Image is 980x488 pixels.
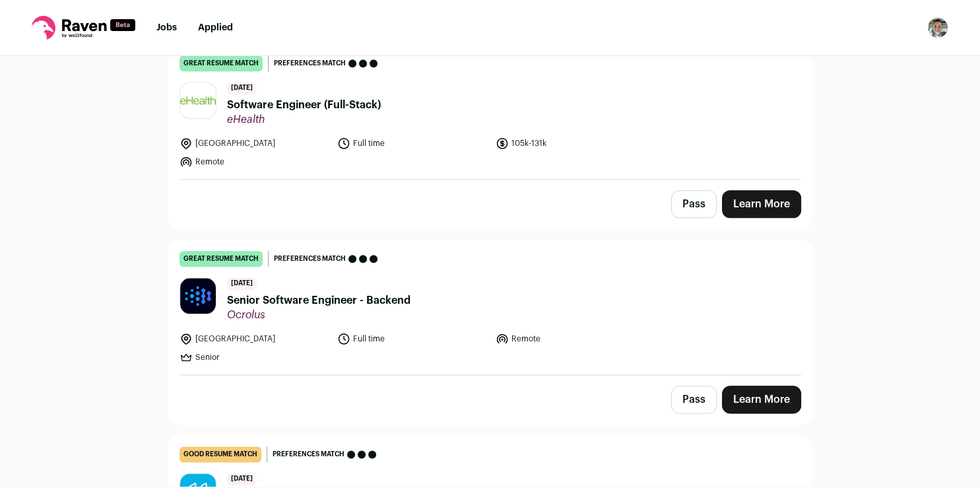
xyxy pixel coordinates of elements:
[180,251,263,267] div: great resume match
[722,190,801,218] a: Learn More
[180,446,261,462] div: good resume match
[274,57,346,70] span: Preferences match
[274,252,346,265] span: Preferences match
[722,386,801,413] a: Learn More
[927,17,948,38] button: Open dropdown
[198,23,233,32] a: Applied
[927,17,948,38] img: 19917917-medium_jpg
[227,113,381,126] span: eHealth
[180,55,263,71] div: great resume match
[227,82,257,94] span: [DATE]
[671,386,717,413] button: Pass
[227,277,257,290] span: [DATE]
[227,308,410,322] span: Ocrolus
[169,240,812,374] a: great resume match Preferences match [DATE] Senior Software Engineer - Backend Ocrolus [GEOGRAPHI...
[180,155,330,168] li: Remote
[227,473,257,485] span: [DATE]
[496,332,646,345] li: Remote
[180,332,330,345] li: [GEOGRAPHIC_DATA]
[227,97,381,113] span: Software Engineer (Full-Stack)
[169,45,812,179] a: great resume match Preferences match [DATE] Software Engineer (Full-Stack) eHealth [GEOGRAPHIC_DA...
[337,137,488,150] li: Full time
[496,137,646,150] li: 105k-131k
[227,293,410,308] span: Senior Software Engineer - Backend
[671,190,717,218] button: Pass
[180,351,330,364] li: Senior
[180,137,330,150] li: [GEOGRAPHIC_DATA]
[180,96,216,104] img: 284b8e415f0a81c53ab9d99616bf4ab834ff5a24fb2802311d6267032184e189.jpg
[273,448,344,461] span: Preferences match
[337,332,488,345] li: Full time
[180,278,216,314] img: 0d7b8d9a3b577bd6c2caada355c5447f3f819241826a91b1594fa99c421327aa.jpg
[156,23,177,32] a: Jobs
